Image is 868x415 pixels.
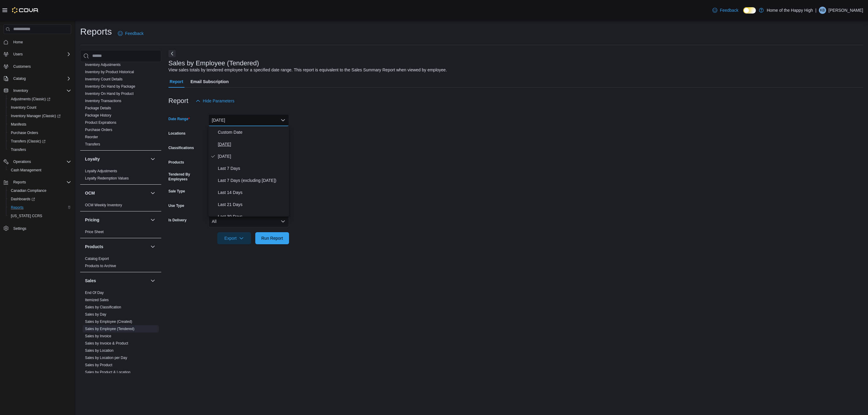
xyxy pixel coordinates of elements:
button: Settings [1,224,74,232]
a: Inventory Manager (Classic) [8,112,63,120]
div: Select listbox [208,126,289,217]
span: Inventory [13,88,28,93]
a: [US_STATE] CCRS [8,212,45,220]
span: Inventory by Product Historical [85,70,134,74]
button: Users [11,51,25,58]
div: OCM [80,201,161,211]
span: Export [221,232,247,244]
button: Operations [1,158,74,166]
label: Classifications [168,145,194,150]
a: Dashboards [6,195,74,203]
a: Itemized Sales [85,298,109,302]
span: Transfers (Classic) [11,139,46,144]
span: Purchase Orders [8,129,71,136]
span: Settings [13,226,26,231]
a: Inventory On Hand by Package [85,84,135,89]
button: All [208,215,289,227]
span: Reports [8,204,71,211]
button: Pricing [149,216,156,223]
span: Reports [13,180,26,185]
a: End Of Day [85,291,104,295]
a: Catalog Export [85,257,109,261]
div: Pricing [80,228,161,238]
span: Manifests [8,121,71,128]
span: Inventory On Hand by Package [85,84,135,89]
span: Sales by Invoice [85,334,111,339]
button: Customers [1,62,74,71]
h3: Report [168,97,188,105]
span: Itemized Sales [85,298,109,302]
button: Catalog [1,74,74,83]
a: Sales by Employee (Created) [85,320,132,324]
span: Transfers (Classic) [8,138,71,145]
span: Sales by Location per Day [85,355,127,360]
a: Manifests [8,121,29,128]
a: Package Details [85,106,111,110]
a: Transfers [85,142,100,146]
span: Loyalty Adjustments [85,169,117,173]
label: Use Type [168,203,184,208]
span: Inventory Manager (Classic) [8,112,71,120]
label: Date Range [168,117,190,121]
a: Home [11,39,25,46]
span: Last 14 Days [218,189,287,196]
button: Inventory Count [6,103,74,112]
a: Sales by Product [85,363,112,367]
a: Loyalty Redemption Values [85,176,129,180]
button: Pricing [85,217,148,223]
span: Email Subscription [190,76,229,88]
span: Last 7 Days [218,165,287,172]
span: Dashboards [11,197,35,201]
button: Run Report [255,232,289,244]
label: Is Delivery [168,218,187,223]
span: Product Expirations [85,120,116,125]
a: Cash Management [8,167,44,174]
span: Customers [13,64,31,69]
button: Purchase Orders [6,129,74,137]
a: Product Expirations [85,120,116,125]
h3: OCM [85,190,95,196]
span: Purchase Orders [11,130,38,135]
span: [DATE] [218,153,287,160]
a: Reports [8,204,26,211]
button: Sales [149,277,156,284]
span: Cash Management [11,168,41,173]
span: Reports [11,205,24,210]
a: Dashboards [8,195,37,203]
div: Kyler Brian [819,7,826,14]
label: Tendered By Employees [168,172,206,182]
span: Inventory Count [11,105,36,110]
button: Products [149,243,156,250]
span: OCM Weekly Inventory [85,203,122,207]
button: Reports [1,178,74,186]
h3: Pricing [85,217,99,223]
div: Products [80,255,161,272]
button: [US_STATE] CCRS [6,212,74,220]
a: Price Sheet [85,230,104,234]
a: Feedback [115,27,146,39]
a: Transfers (Classic) [6,137,74,145]
span: Sales by Product & Location [85,370,131,375]
a: Inventory Transactions [85,99,121,103]
span: Custom Date [218,129,287,136]
span: Operations [11,158,71,165]
a: Sales by Invoice [85,334,111,338]
button: Sales [85,278,148,284]
h1: Reports [80,26,112,38]
span: Canadian Compliance [11,188,46,193]
span: Home [13,40,23,45]
span: Reports [11,179,71,186]
a: Transfers [8,146,28,153]
span: Hide Parameters [203,98,234,104]
span: Washington CCRS [8,212,71,220]
button: OCM [149,189,156,197]
div: Loyalty [80,167,161,184]
button: Manifests [6,120,74,129]
a: Customers [11,63,33,70]
h3: Sales [85,278,96,284]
